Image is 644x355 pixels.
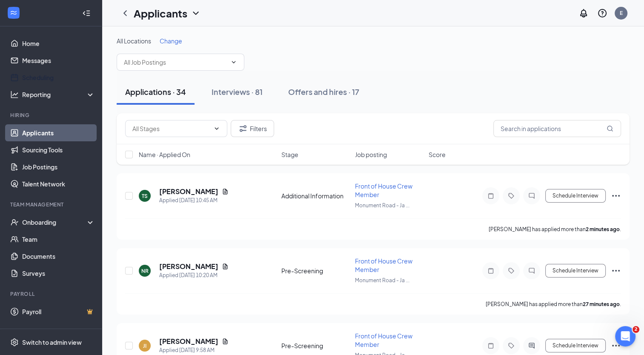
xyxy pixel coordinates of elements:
[615,326,635,346] iframe: Intercom live chat
[22,69,95,86] a: Scheduling
[9,9,18,17] svg: WorkstreamLogo
[222,338,229,345] svg: Document
[212,86,263,97] div: Interviews · 81
[22,90,95,99] div: Reporting
[191,8,201,18] svg: ChevronDown
[611,191,621,201] svg: Ellipses
[134,6,187,20] h1: Applicants
[139,150,190,159] span: Name · Applied On
[22,141,95,158] a: Sourcing Tools
[10,112,93,119] div: Hiring
[281,266,350,275] div: Pre-Screening
[281,150,298,159] span: Stage
[117,37,151,45] span: All Locations
[160,37,182,45] span: Change
[545,189,606,203] button: Schedule Interview
[489,226,621,233] p: [PERSON_NAME] has applied more than .
[486,267,496,274] svg: Note
[527,267,537,274] svg: ChatInactive
[10,338,19,346] svg: Settings
[281,192,350,200] div: Additional Information
[486,301,621,308] p: [PERSON_NAME] has applied more than .
[142,192,148,200] div: TS
[597,8,607,18] svg: QuestionInfo
[159,337,218,346] h5: [PERSON_NAME]
[231,120,274,137] button: Filter Filters
[222,188,229,195] svg: Document
[583,301,620,307] b: 27 minutes ago
[159,187,218,196] h5: [PERSON_NAME]
[82,9,91,17] svg: Collapse
[120,8,130,18] svg: ChevronLeft
[620,9,623,17] div: E
[355,202,409,209] span: Monument Road - Ja ...
[355,150,387,159] span: Job posting
[22,35,95,52] a: Home
[578,8,589,18] svg: Notifications
[527,192,537,199] svg: ChatInactive
[22,158,95,175] a: Job Postings
[506,267,516,274] svg: Tag
[611,341,621,351] svg: Ellipses
[607,125,613,132] svg: MagnifyingGlass
[10,201,93,208] div: Team Management
[238,123,248,134] svg: Filter
[22,265,95,282] a: Surveys
[486,192,496,199] svg: Note
[611,266,621,276] svg: Ellipses
[10,218,19,226] svg: UserCheck
[141,267,149,275] div: NR
[429,150,446,159] span: Score
[213,125,220,132] svg: ChevronDown
[124,57,227,67] input: All Job Postings
[22,124,95,141] a: Applicants
[355,332,412,348] span: Front of House Crew Member
[545,264,606,278] button: Schedule Interview
[355,277,409,283] span: Monument Road - Ja ...
[230,59,237,66] svg: ChevronDown
[22,218,88,226] div: Onboarding
[10,290,93,298] div: Payroll
[545,339,606,352] button: Schedule Interview
[586,226,620,232] b: 2 minutes ago
[22,338,82,346] div: Switch to admin view
[493,120,621,137] input: Search in applications
[506,192,516,199] svg: Tag
[222,263,229,270] svg: Document
[281,341,350,350] div: Pre-Screening
[633,326,639,333] span: 2
[159,271,229,280] div: Applied [DATE] 10:20 AM
[143,342,146,349] div: JI
[355,257,412,273] span: Front of House Crew Member
[22,248,95,265] a: Documents
[125,86,186,97] div: Applications · 34
[355,182,412,198] span: Front of House Crew Member
[10,90,19,99] svg: Analysis
[22,175,95,192] a: Talent Network
[527,342,537,349] svg: ActiveChat
[159,346,229,355] div: Applied [DATE] 9:58 AM
[22,52,95,69] a: Messages
[506,342,516,349] svg: Tag
[486,342,496,349] svg: Note
[159,196,229,205] div: Applied [DATE] 10:45 AM
[288,86,359,97] div: Offers and hires · 17
[132,124,210,133] input: All Stages
[22,303,95,320] a: PayrollCrown
[22,231,95,248] a: Team
[159,262,218,271] h5: [PERSON_NAME]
